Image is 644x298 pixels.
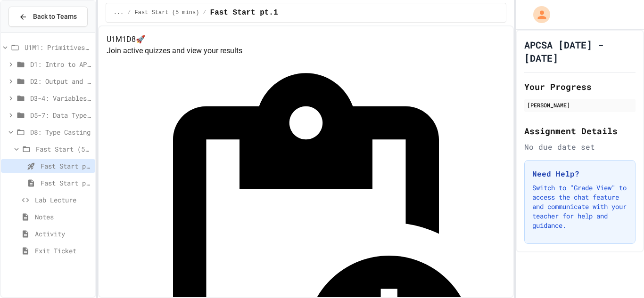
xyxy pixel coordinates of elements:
[107,45,506,56] p: Join active quizzes and view your results
[524,124,636,137] h2: Assignment Details
[210,7,278,18] span: Fast Start pt.1
[127,9,131,16] span: /
[33,12,77,22] span: Back to Teams
[30,59,91,69] span: D1: Intro to APCSA
[135,9,199,16] span: Fast Start (5 mins)
[114,9,124,16] span: ...
[30,76,91,86] span: D2: Output and Compiling Code
[527,101,633,109] div: [PERSON_NAME]
[8,7,88,27] button: Back to Teams
[30,110,91,120] span: D5-7: Data Types and Number Calculations
[30,93,91,103] span: D3-4: Variables and Input
[41,161,91,171] span: Fast Start pt.1
[35,246,91,256] span: Exit Ticket
[25,42,91,52] span: U1M1: Primitives, Variables, Basic I/O
[203,9,206,16] span: /
[41,178,91,188] span: Fast Start pt.2
[35,229,91,239] span: Activity
[523,4,553,25] div: My Account
[107,34,506,45] h4: U1M1D8 🚀
[524,141,636,153] div: No due date set
[35,195,91,205] span: Lab Lecture
[30,127,91,137] span: D8: Type Casting
[532,168,627,179] h3: Need Help?
[532,183,627,230] p: Switch to "Grade View" to access the chat feature and communicate with your teacher for help and ...
[35,212,91,222] span: Notes
[524,80,636,93] h2: Your Progress
[36,144,91,154] span: Fast Start (5 mins)
[524,38,636,64] h1: APCSA [DATE] - [DATE]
